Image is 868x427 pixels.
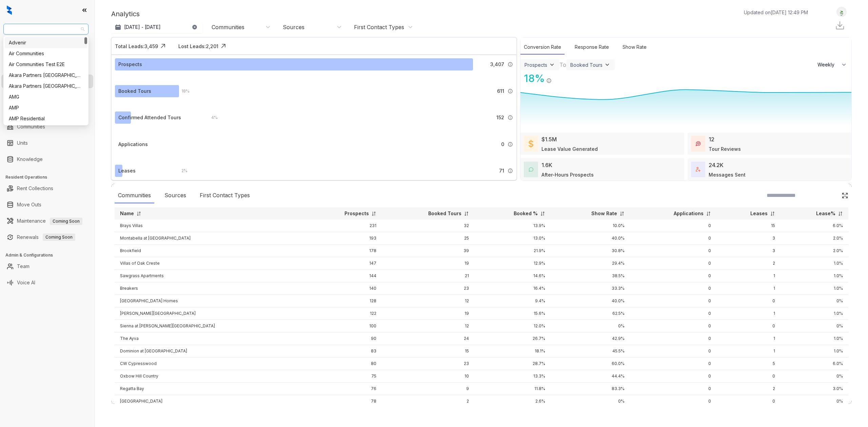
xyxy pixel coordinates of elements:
a: Rent Collections [17,182,53,195]
a: Knowledge [17,152,43,166]
td: 76 [305,383,382,395]
td: 2 [382,395,474,408]
td: 1 [716,345,781,358]
a: Communities [17,120,45,134]
div: 4 % [204,114,218,121]
td: 0 [630,220,716,232]
td: 0 [630,345,716,358]
a: RenewalsComing Soon [17,230,75,244]
div: AMP Residential [9,115,83,122]
div: To [559,61,566,69]
img: sorting [838,211,843,216]
td: 178 [305,245,382,257]
img: sorting [770,211,775,216]
li: Move Outs [1,198,93,211]
td: 3.0% [781,383,848,395]
td: 40.0% [551,232,630,245]
div: AMP Residential [5,113,87,124]
td: 33.3% [551,282,630,295]
td: 0 [630,257,716,270]
td: 3 [716,232,781,245]
td: 16.4% [474,282,551,295]
span: Weekly [817,61,838,68]
td: 0% [551,320,630,332]
td: Sawgrass Apartments [115,270,305,282]
td: 78 [305,395,382,408]
td: [PERSON_NAME][GEOGRAPHIC_DATA] [115,307,305,320]
td: 0 [716,395,781,408]
td: 1.0% [781,270,848,282]
div: Lost Leads: 2,201 [178,43,218,50]
td: Montabella at [GEOGRAPHIC_DATA] [115,232,305,245]
div: Conversion Rate [520,40,565,55]
td: 42.9% [551,332,630,345]
div: Communities [115,188,154,203]
li: Rent Collections [1,182,93,195]
td: 5 [716,358,781,370]
td: 100 [305,320,382,332]
td: 13.9% [474,220,551,232]
img: UserAvatar [837,8,846,16]
td: 10.0% [551,220,630,232]
p: Updated on [DATE] 12:49 PM [744,9,808,16]
td: 21.9% [474,245,551,257]
td: [GEOGRAPHIC_DATA] Homes [115,295,305,307]
div: Akara Partners [GEOGRAPHIC_DATA] [9,82,83,90]
td: 12 [382,295,474,307]
td: 9.4% [474,295,551,307]
td: 140 [305,282,382,295]
td: 1 [716,307,781,320]
span: Coming Soon [43,233,75,241]
td: 1 [716,282,781,295]
td: 0 [630,332,716,345]
td: 3 [716,245,781,257]
td: 0 [716,370,781,383]
div: AMP [9,104,83,111]
img: LeaseValue [529,140,533,148]
td: Breakers [115,282,305,295]
li: Voice AI [1,276,93,289]
div: $1.5M [541,135,557,143]
span: 152 [496,114,504,121]
td: 9 [382,383,474,395]
img: Info [508,168,513,174]
td: 19 [382,307,474,320]
td: 0% [781,320,848,332]
div: Air Communities Test E2E [5,59,87,70]
td: 1.0% [781,257,848,270]
div: Akara Partners Nashville [5,70,87,81]
td: 75 [305,370,382,383]
img: SearchIcon [827,192,833,198]
td: 0 [630,320,716,332]
td: 30.8% [551,245,630,257]
p: Prospects [344,210,369,217]
td: 2 [716,257,781,270]
td: Oxbow Hill Country [115,370,305,383]
div: First Contact Types [354,23,404,31]
td: Brays Villas [115,220,305,232]
img: sorting [136,211,141,216]
div: 12 [709,135,714,143]
div: 2 % [175,167,188,175]
img: AfterHoursConversations [529,167,533,172]
li: Units [1,136,93,150]
td: 2.0% [781,245,848,257]
div: Prospects [118,61,142,68]
td: 0 [630,383,716,395]
td: 21 [382,270,474,282]
td: 10 [382,370,474,383]
div: Response Rate [571,40,612,55]
p: Show Rate [591,210,617,217]
td: 13.3% [474,370,551,383]
div: AMP [5,102,87,113]
div: Advenir [5,37,87,48]
div: Leases [118,167,136,175]
p: Analytics [111,9,140,19]
span: Coming Soon [50,218,82,225]
p: Booked Tours [428,210,461,217]
a: Team [17,260,29,273]
img: Click Icon [842,192,848,199]
td: 0% [781,295,848,307]
td: 0 [630,307,716,320]
span: 71 [499,167,504,175]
